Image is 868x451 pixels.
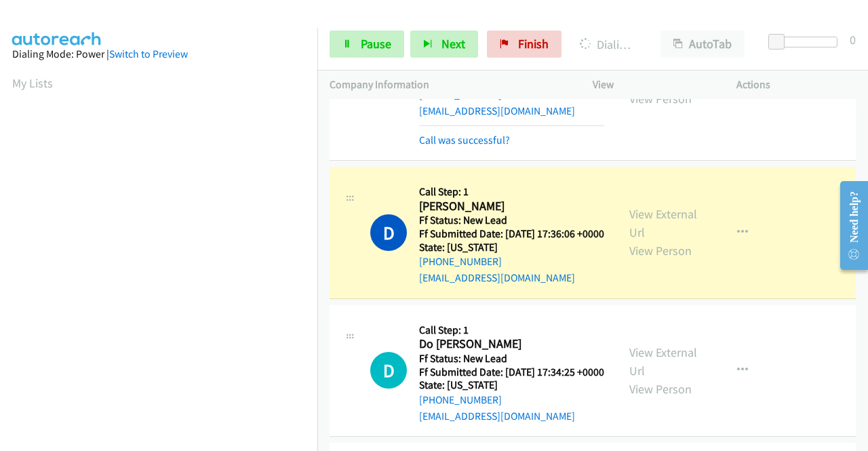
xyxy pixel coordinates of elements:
[593,77,712,93] p: View
[419,255,502,268] a: [PHONE_NUMBER]
[419,214,604,227] h5: Ff Status: New Lead
[419,227,604,241] h5: Ff Submitted Date: [DATE] 17:36:06 +0000
[419,323,604,337] h5: Call Step: 1
[629,91,692,106] a: View Person
[419,241,604,254] h5: State: [US_STATE]
[370,352,407,389] h1: D
[419,366,604,379] h5: Ff Submitted Date: [DATE] 17:34:25 +0000
[370,214,407,251] h1: D
[629,206,697,240] a: View External Url
[487,31,561,58] a: Finish
[361,36,391,52] span: Pause
[441,36,465,52] span: Next
[775,37,837,47] div: Delay between calls (in seconds)
[330,77,568,93] p: Company Information
[629,381,692,397] a: View Person
[410,31,478,58] button: Next
[109,47,188,60] a: Switch to Preview
[736,77,856,93] p: Actions
[419,393,502,406] a: [PHONE_NUMBER]
[419,134,510,146] a: Call was successful?
[419,199,604,214] h2: [PERSON_NAME]
[419,185,604,199] h5: Call Step: 1
[660,31,745,58] button: AutoTab
[580,35,636,54] p: Dialing [PERSON_NAME]
[370,352,407,389] div: The call is yet to be attempted
[629,345,697,378] a: View External Url
[330,31,404,58] a: Pause
[419,352,604,366] h5: Ff Status: New Lead
[12,75,53,91] a: My Lists
[419,104,575,117] a: [EMAIL_ADDRESS][DOMAIN_NAME]
[629,243,692,258] a: View Person
[419,336,604,352] h2: Do [PERSON_NAME]
[419,271,575,284] a: [EMAIL_ADDRESS][DOMAIN_NAME]
[419,410,575,423] a: [EMAIL_ADDRESS][DOMAIN_NAME]
[850,31,856,49] div: 0
[518,36,549,52] span: Finish
[829,172,868,279] iframe: Resource Center
[12,46,305,62] div: Dialing Mode: Power |
[419,378,604,392] h5: State: [US_STATE]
